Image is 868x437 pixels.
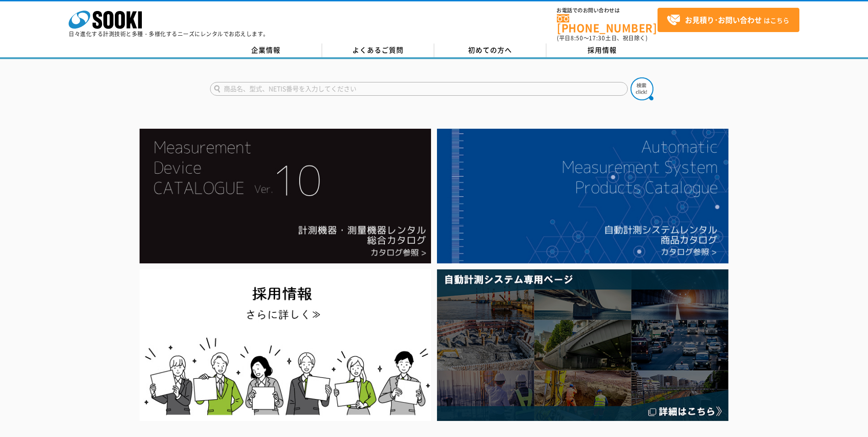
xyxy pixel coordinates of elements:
a: よくあるご質問 [322,44,434,57]
p: 日々進化する計測技術と多種・多様化するニーズにレンタルでお応えします。 [69,31,269,37]
a: お見積り･お問い合わせはこちら [658,8,799,32]
strong: お見積り･お問い合わせ [685,14,762,25]
a: 企業情報 [210,44,322,57]
span: お電話でのお問い合わせは [557,8,658,13]
a: 初めての方へ [434,44,546,57]
span: (平日 ～ 土日、祝日除く) [557,34,647,42]
img: Catalog Ver10 [140,129,431,263]
img: 自動計測システム専用ページ [437,269,728,421]
img: 自動計測システムカタログ [437,129,728,263]
img: btn_search.png [631,77,653,100]
span: 8:50 [571,34,583,42]
span: 17:30 [589,34,605,42]
span: 初めての方へ [468,45,512,55]
span: はこちら [667,13,789,27]
a: 採用情報 [546,44,658,57]
img: SOOKI recruit [140,269,431,421]
a: [PHONE_NUMBER] [557,14,658,33]
input: 商品名、型式、NETIS番号を入力してください [210,82,628,96]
